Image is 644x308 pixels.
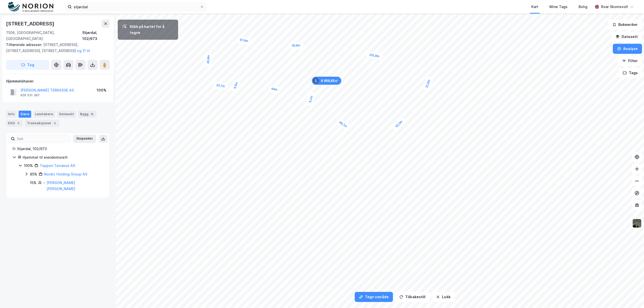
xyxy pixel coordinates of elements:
[25,120,59,127] div: Transaksjoner
[6,20,55,28] div: [STREET_ADDRESS]
[8,2,53,12] img: norion-logo.80e7a08dc31c2e691866.png
[355,292,393,302] button: Tegn område
[90,112,95,117] div: 15
[289,42,303,49] div: Map marker
[47,181,75,191] a: [PERSON_NAME] [PERSON_NAME]
[97,87,106,93] div: 100%
[391,116,407,132] div: Map marker
[6,78,109,84] div: Hjemmelshaver
[619,68,642,78] button: Tags
[213,81,228,91] div: Map marker
[204,52,212,67] div: Map marker
[57,111,76,118] div: Datasett
[601,4,628,10] div: Roar Skomsvoll
[618,56,642,66] button: Filter
[44,172,87,176] a: Nordic Holding Group AS
[6,60,49,70] button: Tag
[30,171,37,177] div: 85%
[130,24,174,36] div: Klikk på kartet for å tegne
[611,32,642,42] button: Datasett
[19,111,31,118] div: Eiere
[422,76,434,92] div: Map marker
[20,93,40,97] div: 926 531 387
[579,4,587,10] div: Bolig
[268,85,281,94] div: Map marker
[6,42,106,54] div: [STREET_ADDRESS], [STREET_ADDRESS], [STREET_ADDRESS]
[43,180,45,186] div: -
[432,292,455,302] button: Lukk
[24,163,33,169] div: 100%
[608,20,642,30] button: Bokmerker
[306,92,316,106] div: Map marker
[78,111,97,118] div: Bygg
[6,42,43,47] span: Tilhørende adresser:
[230,78,241,93] div: Map marker
[82,30,110,42] div: Stjørdal, 102/973
[632,218,642,228] img: 9k=
[72,3,200,11] input: Søk på adresse, matrikkel, gårdeiere, leietakere eller personer
[33,111,55,118] div: Leietakere
[52,121,57,126] div: 5
[6,30,82,42] div: 7506, [GEOGRAPHIC_DATA], [GEOGRAPHIC_DATA]
[6,111,17,118] div: Info
[366,51,383,60] div: Map marker
[236,36,252,45] div: Map marker
[312,77,341,85] div: Map marker
[613,44,642,54] button: Analyse
[15,135,70,143] input: Søk
[395,292,430,302] button: Tilbakestill
[549,4,568,10] div: Mine Tags
[619,284,644,308] iframe: Chat Widget
[531,4,538,10] div: Kart
[30,180,36,186] div: 15%
[16,121,21,126] div: 3
[313,78,319,84] div: 1
[40,163,75,168] a: Toppen Terrasse AS
[17,146,103,152] div: Stjørdal, 102/973
[73,135,96,143] button: Ekspander
[6,120,23,127] div: ESG
[335,117,351,131] div: Map marker
[23,154,103,160] div: Hjemmel til eiendomsrett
